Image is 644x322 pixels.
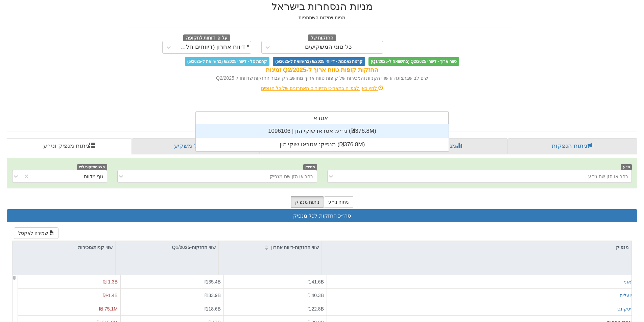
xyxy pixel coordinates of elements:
[77,164,107,170] span: הצג החזקות לפי
[219,241,321,254] div: שווי החזקות-דיווח אחרון
[308,34,336,42] span: החזקות של
[368,57,459,66] span: טווח ארוך - דיווחי Q2/2025 (בהשוואה ל-Q1/2025)
[129,1,515,12] h2: מניות הנסחרות בישראל
[183,34,230,42] span: על פי דוחות לתקופה
[305,44,352,51] div: כל סוגי המשקיעים
[129,66,515,75] div: החזקות קופות טווח ארוך ל-Q2/2025 זמינות
[103,279,118,284] span: ₪-1.3B
[103,293,118,298] span: ₪-1.4B
[196,138,449,151] div: מנפיק: ‏אטראו שוקי הון ‎(₪376.8M)‎
[324,196,354,208] button: ניתוח ני״ע
[7,138,132,154] a: ניתוח מנפיק וני״ע
[176,44,249,51] div: * דיווח אחרון (דיווחים חלקיים)
[322,241,631,254] div: מנפיק
[205,306,221,312] span: ₪18.6B
[308,306,324,312] span: ₪22.8B
[185,57,269,66] span: קרנות סל - דיווחי 6/2025 (בהשוואה ל-5/2025)
[617,305,634,312] button: דיסקונט
[273,57,365,66] span: קרנות נאמנות - דיווחי 6/2025 (בהשוואה ל-5/2025)
[14,227,58,239] button: שמירה לאקסל
[196,124,449,138] div: ני״ע: ‏אטראו שוקי הון | 1096106 ‎(₪376.8M)‎
[303,164,317,170] span: מנפיק
[129,15,515,20] h5: מניות ויחידות השתתפות
[308,279,324,284] span: ₪41.6B
[116,241,218,254] div: שווי החזקות-Q1/2025
[84,173,103,180] div: גוף מדווח
[205,293,221,298] span: ₪33.9B
[622,278,634,285] button: לאומי
[129,75,515,81] div: שים לב שבתצוגה זו שווי הקניות והמכירות של קופות טווח ארוך מחושב רק עבור החזקות שדווחו ל Q2/2025
[12,213,632,219] h3: סה״כ החזקות לכל מנפיק
[620,292,634,299] button: פועלים
[508,138,637,154] a: ניתוח הנפקות
[13,241,115,254] div: שווי קניות/מכירות
[196,124,449,151] div: grid
[99,306,118,312] span: ₪-75.1M
[588,173,628,180] div: בחר או הזן שם ני״ע
[270,173,313,180] div: בחר או הזן שם מנפיק
[308,293,324,298] span: ₪40.3B
[124,85,520,92] div: לחץ כאן לצפייה בתאריכי הדיווחים האחרונים של כל הגופים
[205,279,221,284] span: ₪35.4B
[621,164,632,170] span: ני״ע
[291,196,324,208] button: ניתוח מנפיק
[132,138,259,154] a: פרופיל משקיע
